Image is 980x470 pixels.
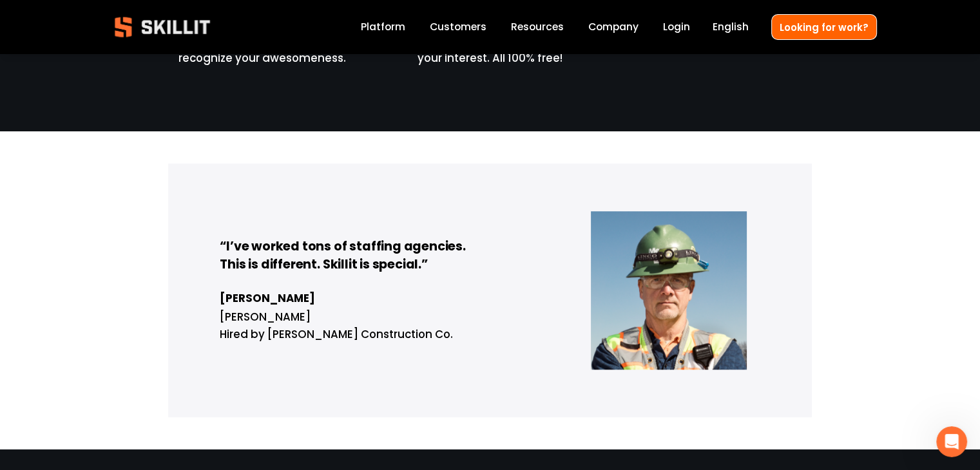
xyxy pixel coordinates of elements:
[430,19,486,36] a: Customers
[361,19,405,36] a: Platform
[713,19,749,34] span: English
[511,19,564,34] span: Resources
[713,19,749,36] div: language picker
[771,14,877,39] a: Looking for work?
[936,426,967,457] iframe: Intercom live chat
[220,237,466,276] strong: “I’ve worked tons of staffing agencies. This is different. Skillit is special.”
[220,290,760,343] p: [PERSON_NAME] Hired by [PERSON_NAME] Construction Co.
[104,8,221,46] img: Skillit
[588,19,639,36] a: Company
[663,19,690,36] a: Login
[220,290,315,308] strong: [PERSON_NAME]
[511,19,564,36] a: folder dropdown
